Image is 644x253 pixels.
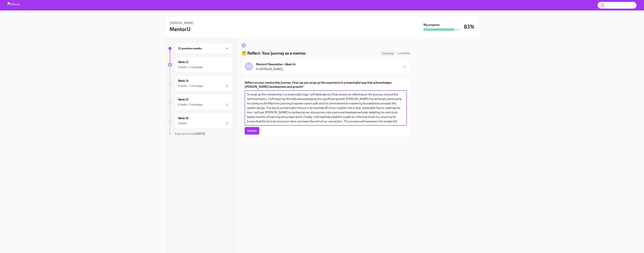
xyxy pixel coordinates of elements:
[168,94,233,110] a: Week 156 tasks • 1 message
[178,103,203,107] div: 6 tasks • 1 message
[247,92,405,124] textarea: To wrap up this mentorship in a meaningful way, I will dedicate our final session to reflecting o...
[178,116,189,120] h6: Week 16
[245,127,259,135] button: Submit
[175,132,205,135] span: Experience ends
[178,121,187,125] div: 3 tasks
[168,57,233,73] a: Week 136 tasks • 1 message
[196,132,205,135] strong: [DATE]
[168,113,233,129] a: Week 163 tasks
[178,65,203,69] div: 6 tasks • 1 message
[402,52,410,55] strong: [DATE]
[256,62,296,66] strong: MentorU Newsletter—Week 14
[397,52,410,55] span: October 3rd, 2025 23:00
[178,97,189,102] h6: Week 15
[178,84,203,88] div: 6 tasks • 1 message
[170,26,191,33] h3: MentorU
[7,2,20,8] img: Udemy
[464,23,474,30] h3: 83%
[168,76,233,91] a: Week 146 tasks • 1 message
[380,52,396,55] span: Upcoming
[178,60,189,64] h6: Week 13
[423,23,440,27] strong: My progress
[241,51,306,56] h4: 🤔 Reflect: Your journey as a mentor
[245,81,407,89] label: Reflect on your mentorship journey. How can you wrap up this experience in a meaningful way that ...
[175,43,233,54] div: 13 previous weeks
[256,67,283,71] p: Hi [PERSON_NAME],
[247,129,257,133] span: Submit
[178,79,189,83] h6: Week 14
[397,52,410,55] span: Due
[170,21,194,25] h6: [PERSON_NAME]
[178,46,202,51] h6: 13 previous weeks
